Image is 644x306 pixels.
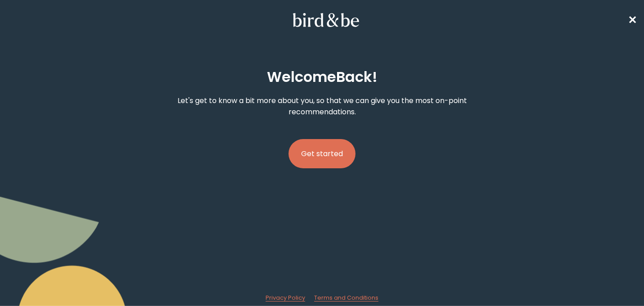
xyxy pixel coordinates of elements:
iframe: Gorgias live chat messenger [599,264,635,297]
span: ✕ [628,13,637,27]
p: Let's get to know a bit more about you, so that we can give you the most on-point recommendations. [168,95,476,117]
a: Terms and Conditions [314,294,378,302]
button: Get started [289,139,355,168]
a: Privacy Policy [266,294,305,302]
span: Terms and Conditions [314,294,378,301]
h2: Welcome Back ! [267,66,378,88]
span: Privacy Policy [266,294,305,301]
a: ✕ [628,12,637,28]
a: Get started [289,125,355,183]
